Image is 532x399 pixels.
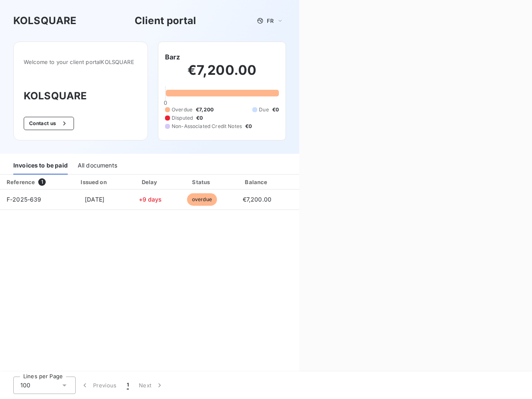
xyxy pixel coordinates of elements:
span: overdue [187,193,217,206]
span: 0 [164,99,167,106]
h3: KOLSQUARE [13,13,76,28]
div: Reference [7,179,35,185]
span: Welcome to your client portal KOLSQUARE [24,59,138,65]
span: €7,200.00 [243,196,271,203]
span: Disputed [172,114,193,122]
button: 1 [122,377,134,394]
div: Delay [127,178,174,186]
span: +9 days [139,196,162,203]
span: Overdue [172,106,192,113]
div: PDF [287,178,329,186]
span: €0 [272,106,279,113]
div: Invoices to be paid [13,157,68,175]
div: Status [177,178,227,186]
span: €0 [245,123,252,130]
span: Due [259,106,268,113]
button: Previous [76,377,122,394]
span: 1 [38,178,46,186]
span: Non-Associated Credit Notes [172,123,242,130]
div: Issued on [66,178,123,186]
button: Next [134,377,169,394]
button: Contact us [24,117,74,130]
span: FR [267,17,273,24]
h2: €7,200.00 [165,62,279,87]
span: [DATE] [85,196,104,203]
h3: Client portal [135,13,196,28]
span: 100 [20,381,30,389]
div: Balance [230,178,284,186]
span: €0 [196,114,203,122]
span: 1 [127,381,129,389]
h3: KOLSQUARE [24,89,138,103]
span: €7,200 [196,106,214,113]
span: F-2025-639 [7,196,42,203]
div: All documents [78,157,117,175]
h6: Barz [165,52,180,62]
